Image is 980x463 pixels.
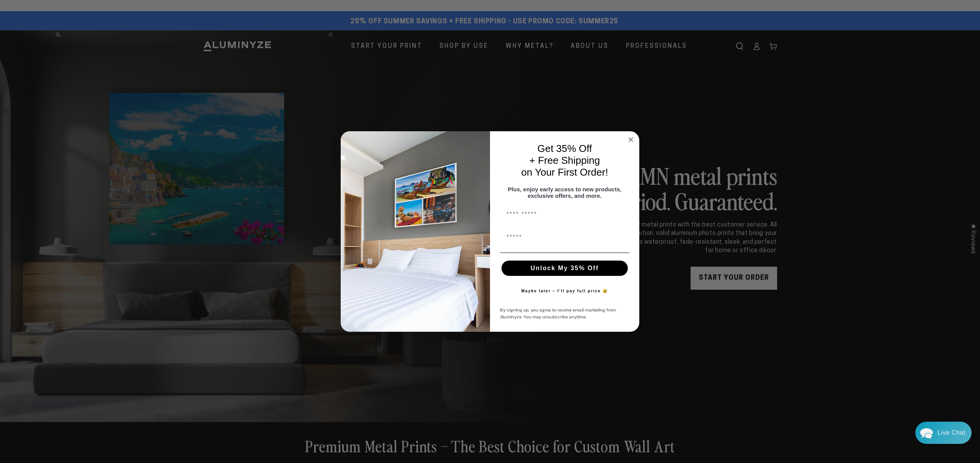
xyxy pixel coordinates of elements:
span: on Your First Order! [521,166,608,178]
span: Get 35% Off [537,143,592,154]
span: + Free Shipping [529,155,600,166]
img: underline [500,253,629,253]
span: By signing up, you agree to receive email marketing from Aluminyze. You may unsubscribe anytime. [500,306,616,320]
img: 728e4f65-7e6c-44e2-b7d1-0292a396982f.jpeg [341,131,490,332]
button: Maybe later – I’ll pay full price 😅 [518,284,612,299]
button: Close dialog [626,135,635,144]
button: Unlock My 35% Off [501,261,628,276]
div: Chat widget toggle [915,422,972,444]
span: Plus, enjoy early access to new products, exclusive offers, and more. [508,186,622,199]
div: Contact Us Directly [938,422,965,444]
